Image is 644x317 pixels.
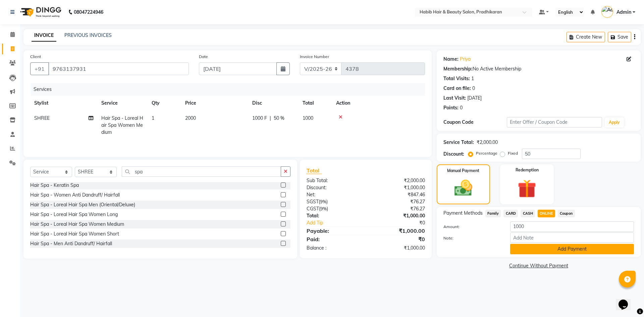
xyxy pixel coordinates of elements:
label: Date [199,54,208,60]
th: Disc [248,96,299,111]
div: ( ) [302,198,366,205]
div: Coupon Code [443,119,507,126]
div: Hair Spa - Loreal Hair Spa Women Long [30,211,118,218]
div: ₹0 [376,219,430,226]
th: Price [181,96,248,111]
div: Hair Spa - Keratin Spa [30,182,79,189]
a: Add Tip [302,219,376,226]
button: Add Payment [510,244,634,254]
span: Admin [616,9,631,16]
div: Paid: [302,235,366,243]
input: Search or Scan [122,166,281,177]
div: Discount: [443,151,464,158]
img: _gift.svg [512,177,542,200]
span: 9% [320,199,326,204]
span: 1000 F [252,115,267,122]
span: | [270,115,271,122]
div: ₹1,000.00 [366,245,430,252]
b: 08047224946 [74,3,103,21]
div: Sub Total: [302,177,366,184]
label: Amount: [438,224,505,230]
div: ₹76.27 [366,198,430,205]
div: Hair Spa - Loreal Hair Spa Women Short [30,230,119,237]
div: Hair Spa - Loreal Hair Spa Men (Oriental/Deluxe) [30,201,135,208]
label: Redemption [516,167,539,173]
span: SGST [307,199,319,205]
span: CASH [521,210,535,217]
div: ₹2,000.00 [366,177,430,184]
div: Total Visits: [443,75,470,82]
span: Total [307,167,322,174]
a: PREVIOUS INVOICES [64,32,112,38]
th: Total [299,96,332,111]
div: ₹2,000.00 [477,139,498,146]
input: Enter Offer / Coupon Code [507,117,602,127]
div: Net: [302,191,366,198]
a: Continue Without Payment [438,262,639,269]
span: Hair Spa - Loreal Hair Spa Women Medium [101,115,143,135]
img: logo [17,3,63,21]
span: CARD [503,210,518,217]
a: Priya [460,56,471,63]
span: Coupon [558,210,575,217]
div: No Active Membership [443,65,634,72]
span: 50 % [274,115,284,122]
div: Hair Spa - Men Anti Dandruff/ Hairfall [30,240,112,247]
a: INVOICE [32,30,56,42]
button: Save [608,32,631,42]
label: Manual Payment [447,168,479,174]
div: Last Visit: [443,95,466,102]
button: Create New [567,32,605,42]
button: Apply [605,117,624,127]
div: 0 [472,85,475,92]
div: Total: [302,212,366,219]
input: Amount [510,221,634,232]
span: 2000 [185,115,196,121]
div: ( ) [302,205,366,212]
span: CGST [307,206,319,212]
div: Hair Spa - Women Anti Dandruff/ Hairfall [30,192,120,199]
div: ₹76.27 [366,205,430,212]
span: Payment Methods [443,210,483,217]
label: Fixed [508,150,518,156]
div: Hair Spa - Loreal Hair Spa Women Medium [30,221,124,228]
div: Points: [443,104,459,111]
label: Note: [438,235,505,241]
div: ₹1,000.00 [366,227,430,235]
div: Balance : [302,245,366,252]
input: Add Note [510,232,634,243]
div: ₹1,000.00 [366,184,430,191]
button: +91 [30,62,49,75]
span: 1000 [303,115,313,121]
th: Qty [148,96,181,111]
label: Percentage [476,150,497,156]
div: Discount: [302,184,366,191]
span: ONLINE [538,210,555,217]
div: Service Total: [443,139,474,146]
img: _cash.svg [449,178,478,198]
th: Action [332,96,425,111]
div: Card on file: [443,85,471,92]
span: Family [485,210,501,217]
div: Membership: [443,65,473,72]
div: ₹1,000.00 [366,212,430,219]
div: Payable: [302,227,366,235]
th: Stylist [30,96,97,111]
div: Services [31,83,430,96]
div: 0 [460,104,463,111]
div: 1 [471,75,474,82]
span: 1 [152,115,154,121]
span: 9% [320,206,327,211]
div: ₹0 [366,235,430,243]
div: ₹847.46 [366,191,430,198]
div: Name: [443,56,459,63]
img: Admin [601,6,613,18]
iframe: chat widget [616,290,637,310]
label: Invoice Number [300,54,329,60]
th: Service [97,96,148,111]
span: SHREE [34,115,50,121]
input: Search by Name/Mobile/Email/Code [48,62,189,75]
div: [DATE] [467,95,482,102]
label: Client [30,54,41,60]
